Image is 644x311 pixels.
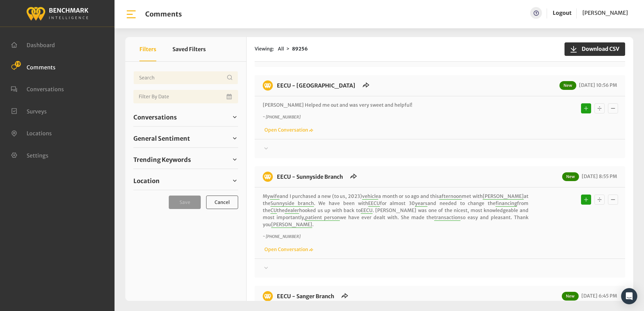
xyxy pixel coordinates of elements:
[133,90,238,103] input: Date range input field
[15,61,21,67] span: 19
[562,292,579,301] span: New
[277,173,343,180] a: EECU - Sunnyside Branch
[11,63,56,70] a: Comments 19
[368,200,380,207] span: EECU
[26,5,89,22] img: benchmark
[263,234,300,239] i: ~ [PHONE_NUMBER]
[263,246,313,252] a: Open Conversation
[27,64,56,70] span: Comments
[133,112,238,122] a: Conversations
[133,71,238,84] input: Username
[27,130,52,137] span: Locations
[579,193,620,206] div: Basic example
[27,152,49,159] span: Settings
[483,193,524,200] span: [PERSON_NAME]
[273,80,359,91] h6: EECU - Clinton Way
[271,221,312,228] span: [PERSON_NAME]
[133,176,238,186] a: Location
[434,214,460,221] span: transaction
[565,42,625,56] button: Download CSV
[580,173,617,179] span: [DATE] 8:55 PM
[553,7,572,19] a: Logout
[263,127,313,133] a: Open Conversation
[263,114,300,119] i: ~ [PHONE_NUMBER]
[362,193,378,200] span: vehicle
[133,154,238,165] a: Trending Keywords
[562,172,579,181] span: New
[277,293,334,300] a: EECU - Sanger Branch
[621,288,637,304] div: Open Intercom Messenger
[11,41,55,48] a: Dashboard
[11,129,52,136] a: Locations
[263,172,273,182] img: benchmark
[125,8,137,20] img: bar
[11,107,47,114] a: Surveys
[11,85,64,92] a: Conversations
[415,200,427,207] span: years
[145,10,182,18] h1: Comments
[579,102,620,115] div: Basic example
[270,193,280,200] span: wife
[133,133,238,143] a: General Sentiment
[292,46,308,52] strong: 89256
[277,82,355,89] a: EECU - [GEOGRAPHIC_DATA]
[439,193,462,200] span: afternoon
[582,7,628,19] a: [PERSON_NAME]
[578,45,619,53] span: Download CSV
[11,151,49,158] a: Settings
[263,80,273,91] img: benchmark
[305,214,340,221] span: patient person
[27,42,55,48] span: Dashboard
[133,176,160,185] span: Location
[577,82,617,88] span: [DATE] 10:56 PM
[553,9,572,16] a: Logout
[225,90,234,103] button: Open Calendar
[270,200,314,207] span: Sunnyside branch
[361,207,373,214] span: EECU
[139,37,156,61] button: Filters
[495,200,517,207] span: financing
[133,113,177,122] span: Conversations
[273,172,347,182] h6: EECU - Sunnyside Branch
[582,9,628,16] span: [PERSON_NAME]
[273,291,338,301] h6: EECU - Sanger Branch
[580,293,617,299] span: [DATE] 6:45 PM
[270,207,277,214] span: CU
[27,86,64,93] span: Conversations
[263,291,273,301] img: benchmark
[133,155,191,164] span: Trending Keywords
[263,193,528,228] p: My and I purchased a new (to us, 2023) a month or so ago and this met with at the . We have been ...
[27,108,47,114] span: Surveys
[278,46,284,52] span: All
[559,81,576,90] span: New
[263,102,528,109] p: [PERSON_NAME] Helped me out and was very sweet and helpful!
[206,196,238,209] button: Cancel
[133,134,190,143] span: General Sentiment
[255,45,274,53] span: Viewing:
[285,207,299,214] span: dealer
[172,37,206,61] button: Saved Filters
